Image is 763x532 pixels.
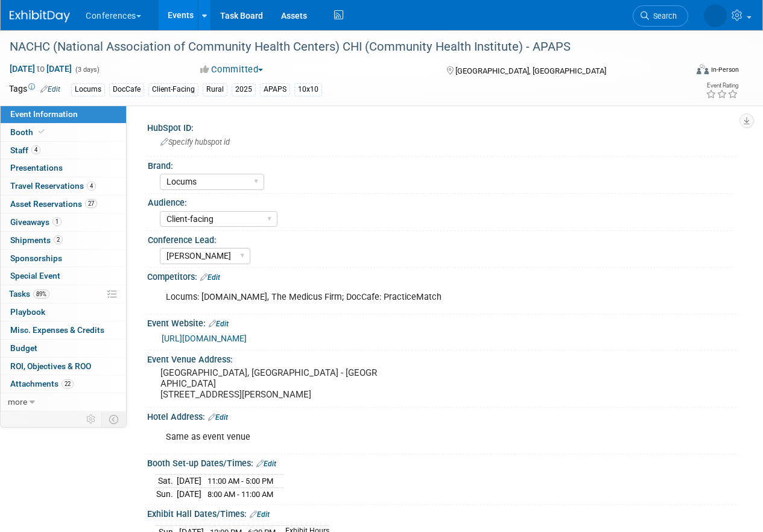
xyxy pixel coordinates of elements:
[8,397,27,407] span: more
[5,36,677,58] div: NACHC (National Association of Community Health Centers) CHI (Community Health Institute) - APAPS
[1,340,126,357] a: Budget
[40,85,60,93] a: Edit
[633,5,688,27] a: Search
[147,408,739,423] div: Hotel Address:
[196,63,268,76] button: Committed
[10,109,78,119] span: Event Information
[10,271,60,280] span: Special Event
[1,214,126,231] a: Giveaways1
[260,83,290,96] div: APAPS
[711,65,739,74] div: In-Person
[256,460,276,468] a: Edit
[156,475,177,488] td: Sat.
[147,505,739,521] div: Exhibit Hall Dates/Times:
[250,510,270,519] a: Edit
[207,477,273,486] span: 11:00 AM - 5:00 PM
[203,83,227,96] div: Rural
[10,181,96,191] span: Travel Reservations
[10,361,91,371] span: ROI, Objectives & ROO
[1,285,126,303] a: Tasks89%
[10,307,45,317] span: Playbook
[9,289,49,299] span: Tasks
[704,4,727,27] img: Karina German
[10,235,63,245] span: Shipments
[9,63,72,74] span: [DATE] [DATE]
[706,83,738,89] div: Event Rating
[1,159,126,177] a: Presentations
[10,217,62,227] span: Giveaways
[109,83,144,96] div: DocCafe
[1,232,126,249] a: Shipments2
[1,124,126,141] a: Booth
[1,303,126,321] a: Playbook
[208,413,228,422] a: Edit
[33,290,49,299] span: 89%
[147,314,739,330] div: Event Website:
[1,393,126,411] a: more
[649,11,677,21] span: Search
[87,182,96,191] span: 4
[162,334,247,343] a: [URL][DOMAIN_NAME]
[85,199,97,208] span: 27
[148,157,733,172] div: Brand:
[1,358,126,375] a: ROI, Objectives & ROO
[200,273,220,282] a: Edit
[10,379,74,388] span: Attachments
[35,64,46,74] span: to
[177,487,201,500] td: [DATE]
[52,217,62,226] span: 1
[39,128,45,135] i: Booth reservation complete
[232,83,256,96] div: 2025
[147,119,739,134] div: HubSpot ID:
[1,267,126,285] a: Special Event
[1,177,126,195] a: Travel Reservations4
[148,83,198,96] div: Client-Facing
[209,320,229,328] a: Edit
[10,127,47,137] span: Booth
[160,367,381,400] pre: [GEOGRAPHIC_DATA], [GEOGRAPHIC_DATA] - [GEOGRAPHIC_DATA] [STREET_ADDRESS][PERSON_NAME]
[294,83,322,96] div: 10x10
[10,253,62,263] span: Sponsorships
[697,65,709,74] img: Format-Inperson.png
[1,375,126,393] a: Attachments22
[10,10,70,22] img: ExhibitDay
[9,83,60,97] td: Tags
[74,66,100,74] span: (3 days)
[1,106,126,123] a: Event Information
[62,379,74,388] span: 22
[147,350,739,366] div: Event Venue Address:
[81,411,102,427] td: Personalize Event Tab Strip
[157,425,622,449] div: Same as event venue
[1,250,126,267] a: Sponsorships
[147,268,739,283] div: Competitors:
[31,145,40,154] span: 4
[455,66,606,75] span: [GEOGRAPHIC_DATA], [GEOGRAPHIC_DATA]
[102,411,127,427] td: Toggle Event Tabs
[1,195,126,213] a: Asset Reservations27
[10,145,40,155] span: Staff
[1,142,126,159] a: Staff4
[10,325,104,335] span: Misc. Expenses & Credits
[207,490,273,499] span: 8:00 AM - 11:00 AM
[157,285,622,309] div: Locums: [DOMAIN_NAME], The Medicus Firm; DocCafe: PracticeMatch
[632,63,739,81] div: Event Format
[160,138,230,147] span: Specify hubspot id
[148,231,733,246] div: Conference Lead:
[147,454,739,470] div: Booth Set-up Dates/Times:
[10,343,37,353] span: Budget
[71,83,105,96] div: Locums
[54,235,63,244] span: 2
[10,199,97,209] span: Asset Reservations
[10,163,63,173] span: Presentations
[148,194,733,209] div: Audience:
[156,487,177,500] td: Sun.
[1,321,126,339] a: Misc. Expenses & Credits
[177,475,201,488] td: [DATE]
